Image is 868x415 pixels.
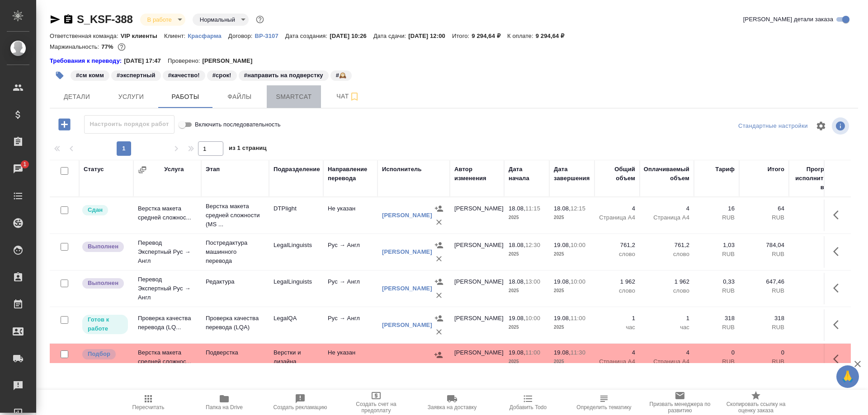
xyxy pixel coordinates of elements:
div: Автор изменения [454,165,500,183]
p: 11:30 [571,349,585,356]
div: В работе [140,14,185,26]
div: Итого [768,165,784,174]
a: Красфарма [188,32,228,39]
p: Страница А4 [599,357,635,366]
p: #экспертный [117,71,155,80]
button: Здесь прячутся важные кнопки [828,348,849,370]
p: #см комм [76,71,104,80]
a: 1 [2,158,34,180]
a: [PERSON_NAME] [382,285,432,292]
div: В работе [193,14,249,26]
p: 4 [644,348,689,357]
p: Проверено: [168,56,203,65]
p: 2025 [554,286,590,295]
button: Удалить [432,289,446,302]
td: Рус → Англ [323,309,377,341]
button: Скопировать ссылку для ЯМессенджера [50,14,61,25]
button: Нормальный [197,16,238,23]
p: 77% [101,43,115,50]
div: Можно подбирать исполнителей [81,348,129,360]
a: [PERSON_NAME] [382,248,432,255]
span: 🙏 [840,367,855,386]
p: RUB [698,357,735,366]
td: Рус → Англ [323,236,377,268]
p: час [644,323,689,332]
p: Сдан [88,205,103,214]
div: Подразделение [274,165,320,174]
button: В работе [145,16,175,23]
td: [PERSON_NAME] [450,344,504,375]
p: 318 [744,314,784,323]
p: 1 962 [599,277,635,286]
td: LegalQA [269,309,323,341]
td: [PERSON_NAME] [450,309,504,341]
span: Посмотреть информацию [832,117,851,135]
p: ВР-3107 [255,33,285,39]
p: #срок! [212,71,231,80]
p: 19.08, [554,278,571,285]
p: слово [599,250,635,259]
div: Направление перевода [328,165,373,183]
td: LegalLinguists [269,273,323,304]
p: 2025 [554,357,590,366]
p: 2025 [509,286,545,295]
div: Нажми, чтобы открыть папку с инструкцией [50,56,124,65]
p: RUB [698,323,735,332]
p: 10:00 [571,278,585,285]
span: [PERSON_NAME] детали заказа [743,15,833,24]
div: Дата начала [509,165,545,183]
td: Перевод Экспертный Рус → Англ [133,234,201,270]
p: 18.08, [554,205,571,212]
p: Дата создания: [285,33,330,39]
td: [PERSON_NAME] [450,273,504,304]
p: Редактура [206,277,264,286]
td: Верстка макета средней сложнос... [133,200,201,231]
p: 647,46 [744,277,784,286]
a: S_KSF-388 [77,13,133,25]
a: [PERSON_NAME] [382,212,432,219]
div: Прогресс исполнителя в SC [793,165,834,192]
p: [DATE] 10:26 [330,33,373,39]
td: [PERSON_NAME] [450,200,504,231]
button: Назначить [432,238,446,252]
p: Дата сдачи: [373,33,408,39]
p: 10:00 [571,242,585,248]
div: Тариф [715,165,735,174]
p: 761,2 [599,241,635,250]
p: Договор: [228,33,255,39]
p: К оплате: [507,33,536,39]
div: Этап [206,165,220,174]
span: Smartcat [272,91,316,103]
button: Скопировать ссылку [63,14,74,25]
p: 18.08, [509,242,525,248]
p: Клиент: [164,33,188,39]
div: Общий объем [599,165,635,183]
p: слово [644,250,689,259]
p: 4 [599,348,635,357]
a: Требования к переводу: [50,56,124,65]
p: 16 [698,204,735,213]
button: Здесь прячутся важные кнопки [828,241,849,262]
p: 12:30 [525,242,540,248]
p: Подверстка [206,348,264,357]
p: Выполнен [88,242,118,251]
span: 1 [18,160,32,169]
p: 9 294,64 ₽ [536,33,571,39]
p: 19.08, [554,315,571,322]
button: 🙏 [836,365,859,388]
td: LegalLinguists [269,236,323,268]
p: 4 [644,204,689,213]
p: Ответственная команда: [50,33,121,39]
p: Красфарма [188,33,228,39]
div: Дата завершения [554,165,590,183]
td: Не указан [323,344,377,375]
p: Страница А4 [599,213,635,222]
p: 11:00 [571,315,585,322]
p: 19.08, [554,349,571,356]
p: 2025 [509,250,545,259]
p: 1,03 [698,241,735,250]
button: Добавить работу [52,115,77,134]
span: Детали [55,91,99,103]
p: RUB [744,357,784,366]
p: 11:00 [525,349,540,356]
